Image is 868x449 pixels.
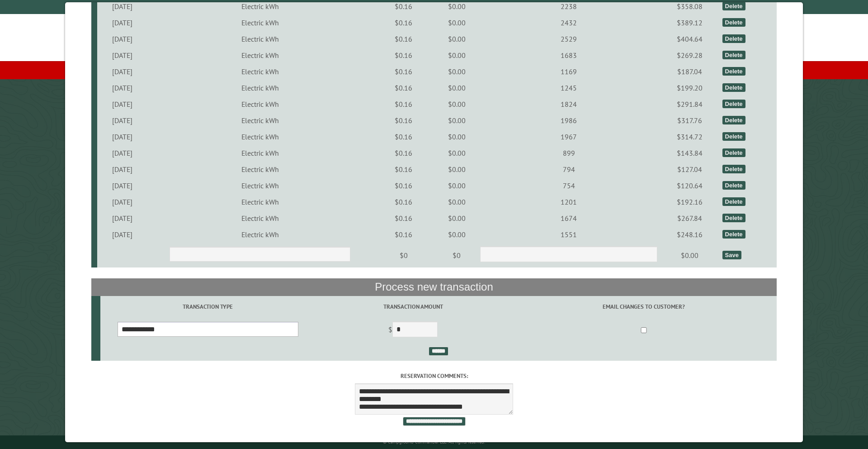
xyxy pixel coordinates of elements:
[383,439,485,445] small: © Campground Commander LLC. All rights reserved.
[147,112,373,129] td: Electric kWh
[434,177,479,194] td: $0.00
[722,67,745,76] div: Delete
[91,372,777,380] label: Reservation comments:
[479,129,659,145] td: 1967
[373,63,434,80] td: $0.16
[102,302,314,311] label: Transaction Type
[479,63,659,80] td: 1169
[659,145,721,161] td: $143.84
[659,226,721,243] td: $248.16
[659,96,721,112] td: $291.84
[97,194,147,210] td: [DATE]
[722,230,745,239] div: Delete
[147,161,373,177] td: Electric kWh
[434,161,479,177] td: $0.00
[722,100,745,108] div: Delete
[147,194,373,210] td: Electric kWh
[722,18,745,27] div: Delete
[659,14,721,31] td: $389.12
[373,31,434,47] td: $0.16
[434,63,479,80] td: $0.00
[147,145,373,161] td: Electric kWh
[434,80,479,96] td: $0.00
[659,112,721,129] td: $317.76
[479,226,659,243] td: 1551
[373,112,434,129] td: $0.16
[97,226,147,243] td: [DATE]
[659,210,721,226] td: $267.84
[147,226,373,243] td: Electric kWh
[722,132,745,141] div: Delete
[373,96,434,112] td: $0.16
[147,96,373,112] td: Electric kWh
[479,177,659,194] td: 754
[97,177,147,194] td: [DATE]
[722,51,745,59] div: Delete
[722,165,745,173] div: Delete
[147,47,373,63] td: Electric kWh
[97,112,147,129] td: [DATE]
[434,96,479,112] td: $0.00
[97,63,147,80] td: [DATE]
[722,2,745,10] div: Delete
[147,14,373,31] td: Electric kWh
[317,302,509,311] label: Transaction Amount
[147,210,373,226] td: Electric kWh
[722,197,745,206] div: Delete
[722,214,745,222] div: Delete
[97,31,147,47] td: [DATE]
[91,278,777,296] th: Process new transaction
[434,243,479,268] td: $0
[434,226,479,243] td: $0.00
[659,47,721,63] td: $269.28
[97,161,147,177] td: [DATE]
[479,194,659,210] td: 1201
[659,31,721,47] td: $404.64
[479,112,659,129] td: 1986
[722,116,745,124] div: Delete
[722,181,745,190] div: Delete
[479,161,659,177] td: 794
[97,80,147,96] td: [DATE]
[97,129,147,145] td: [DATE]
[659,161,721,177] td: $127.04
[479,14,659,31] td: 2432
[316,318,511,343] td: $
[479,96,659,112] td: 1824
[373,243,434,268] td: $0
[722,83,745,92] div: Delete
[512,302,775,311] label: Email changes to customer?
[659,194,721,210] td: $192.16
[479,47,659,63] td: 1683
[97,145,147,161] td: [DATE]
[373,194,434,210] td: $0.16
[373,177,434,194] td: $0.16
[373,145,434,161] td: $0.16
[659,243,721,268] td: $0.00
[97,14,147,31] td: [DATE]
[147,63,373,80] td: Electric kWh
[97,96,147,112] td: [DATE]
[147,129,373,145] td: Electric kWh
[373,14,434,31] td: $0.16
[479,145,659,161] td: 899
[659,177,721,194] td: $120.64
[147,177,373,194] td: Electric kWh
[479,31,659,47] td: 2529
[373,210,434,226] td: $0.16
[97,210,147,226] td: [DATE]
[434,47,479,63] td: $0.00
[147,31,373,47] td: Electric kWh
[659,63,721,80] td: $187.04
[434,129,479,145] td: $0.00
[722,34,745,43] div: Delete
[434,112,479,129] td: $0.00
[373,47,434,63] td: $0.16
[97,47,147,63] td: [DATE]
[659,80,721,96] td: $199.20
[373,161,434,177] td: $0.16
[373,129,434,145] td: $0.16
[434,31,479,47] td: $0.00
[479,80,659,96] td: 1245
[434,210,479,226] td: $0.00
